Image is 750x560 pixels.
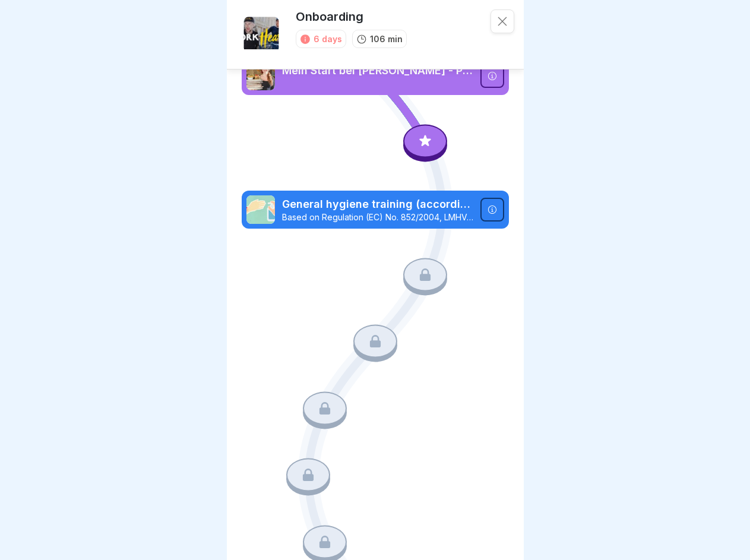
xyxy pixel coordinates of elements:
[370,33,403,45] p: 106 min
[246,62,275,90] img: aaay8cu0h1hwaqqp9269xjan.png
[282,63,473,78] p: Mein Start bei [PERSON_NAME] - Personalfragebogen
[246,195,275,224] img: gxsnf7ygjsfsmxd96jxi4ufn.png
[282,197,473,212] p: General hygiene training (according to LHMV §4)
[314,33,342,45] div: 6 days
[296,10,363,24] p: Onboarding
[282,212,473,223] p: Based on Regulation (EC) No. 852/2004, LMHV, DIN10514 and IFSG. Annual repetition recommended. Th...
